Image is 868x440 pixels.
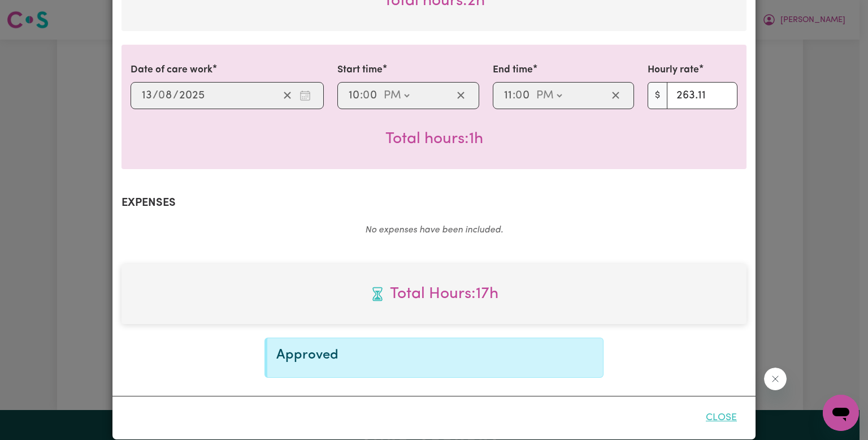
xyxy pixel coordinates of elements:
[504,87,513,104] input: --
[363,90,370,101] span: 0
[159,87,173,104] input: --
[515,90,522,101] span: 0
[153,89,158,102] span: /
[648,63,699,77] label: Hourly rate
[131,282,737,306] span: Total hours worked: 17 hours
[131,63,212,77] label: Date of care work
[648,82,667,109] span: $
[516,87,531,104] input: --
[764,368,787,390] iframe: Close message
[173,89,179,102] span: /
[493,63,533,77] label: End time
[279,87,296,104] button: Clear date
[121,196,747,210] h2: Expenses
[141,87,153,104] input: --
[363,87,378,104] input: --
[823,395,859,431] iframe: Button to launch messaging window
[337,63,383,77] label: Start time
[7,8,68,17] span: Need any help?
[276,348,338,362] span: Approved
[296,87,314,104] button: Enter the date of care work
[385,131,483,147] span: Total hours worked: 1 hour
[696,406,747,430] button: Close
[348,87,360,104] input: --
[360,89,363,102] span: :
[513,89,515,102] span: :
[158,90,165,101] span: 0
[365,226,503,235] em: No expenses have been included.
[179,87,205,104] input: ----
